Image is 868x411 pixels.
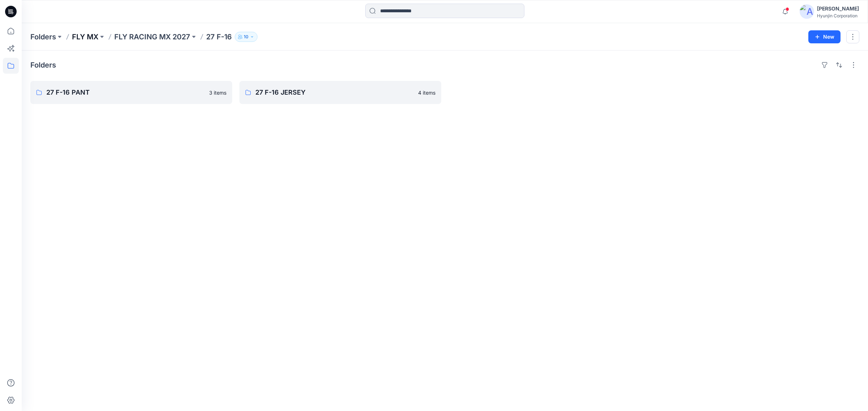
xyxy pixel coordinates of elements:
p: 27 F-16 [206,32,232,42]
a: FLY MX [72,32,98,42]
button: New [808,30,841,43]
button: 10 [235,32,258,42]
p: 27 F-16 PANT [46,87,205,98]
p: 4 items [418,89,435,96]
div: Hyunjin Corporation [817,13,859,18]
h4: Folders [30,61,56,69]
img: avatar [800,4,814,19]
a: 27 F-16 JERSEY4 items [239,81,441,104]
div: [PERSON_NAME] [817,4,859,13]
p: 10 [244,33,248,41]
a: 27 F-16 PANT3 items [30,81,232,104]
a: FLY RACING MX 2027 [114,32,190,42]
a: Folders [30,32,56,42]
p: 27 F-16 JERSEY [255,87,414,98]
p: 3 items [209,89,226,96]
